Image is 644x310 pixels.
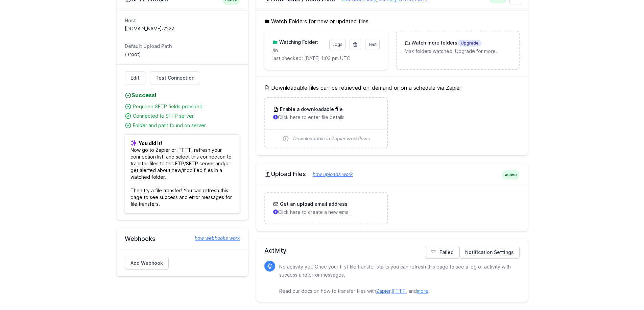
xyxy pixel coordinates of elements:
a: Test [365,39,380,50]
a: IFTTT [392,288,406,294]
p: /in [272,47,325,54]
h3: Get an upload email address [279,201,348,207]
a: Logs [329,39,345,50]
p: Click here to create a new email [273,209,379,216]
h2: Activity [264,246,520,255]
h4: Success! [125,91,240,99]
p: Click here to enter file details [273,114,379,121]
p: last checked: [DATE] 1:03 pm UTC [272,55,380,62]
a: how webhooks work [188,235,240,242]
p: No activity yet. Once your first file transfer starts you can refresh this page to see a log of a... [279,263,514,295]
span: Test Connection [156,75,194,81]
a: Watch more foldersUpgrade Max folders watched. Upgrade for more. [397,31,519,63]
dd: [DOMAIN_NAME]:2222 [125,25,240,32]
span: Downloadable in Zapier workflows [293,135,370,142]
a: Edit [125,72,145,84]
dt: Default Upload Path [125,43,240,50]
div: Connected to SFTP server. [133,113,240,119]
a: Add Webhook [125,257,169,270]
div: Required SFTP fields provided. [133,103,240,110]
p: Max folders watched. Upgrade for more. [405,48,510,55]
a: Notification Settings [459,246,520,259]
a: Enable a downloadable file Click here to enter file details Downloadable in Zapier workflows [265,98,387,148]
span: Upgrade [457,40,482,47]
a: Test Connection [150,72,200,84]
b: You did it! [139,140,162,146]
h5: Watch Folders for new or updated files [264,17,520,25]
h2: Webhooks [125,235,240,243]
h5: Downloadable files can be retrieved on-demand or on a schedule via Zapier [264,84,520,92]
h3: Watching Folder: [278,39,318,46]
div: Folder and path found on server. [133,122,240,129]
span: Test [368,42,377,47]
a: how uploads work [306,171,353,177]
h2: Upload Files [264,170,520,178]
a: Failed [425,246,459,259]
p: Now go to Zapier or IFTTT, refresh your connection list, and select this connection to transfer f... [125,134,240,213]
a: Zapier [376,288,390,294]
a: more [417,288,428,294]
dt: Host [125,17,240,24]
a: Get an upload email address Click here to create a new email [265,193,387,224]
h3: Watch more folders [410,39,482,47]
h3: Enable a downloadable file [279,106,343,113]
span: active [502,170,520,179]
dd: / (root) [125,51,240,58]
